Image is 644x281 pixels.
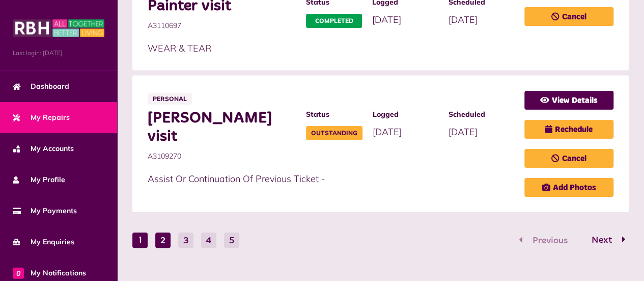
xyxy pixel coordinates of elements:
span: Personal [148,93,192,105]
button: Go to page 3 [178,233,193,248]
button: Go to page 5 [224,233,239,248]
span: My Repairs [13,112,70,123]
span: A3110697 [148,20,296,31]
p: WEAR & TEAR [148,41,514,55]
span: My Notifications [13,268,86,278]
a: Rechedule [524,120,613,139]
span: [PERSON_NAME] visit [148,109,296,146]
a: Cancel [524,7,613,26]
span: Completed [306,14,362,28]
a: Add Photos [524,178,613,197]
span: Next [584,236,620,245]
span: [DATE] [449,126,478,138]
span: [DATE] [372,14,401,25]
img: MyRBH [13,18,104,38]
span: My Payments [13,206,77,216]
span: Status [306,109,362,120]
span: [DATE] [449,14,478,25]
span: Logged [373,109,438,120]
span: My Accounts [13,143,74,154]
span: Last login: [DATE] [13,48,104,58]
span: [DATE] [373,126,402,138]
span: My Profile [13,174,65,185]
button: Go to page 2 [581,233,629,248]
span: Scheduled [449,109,514,120]
button: Go to page 2 [155,233,171,248]
span: My Enquiries [13,237,74,247]
span: Dashboard [13,81,69,92]
button: Go to page 4 [201,233,216,248]
span: Outstanding [306,126,362,140]
a: Cancel [524,149,613,168]
p: Assist Or Continuation Of Previous Ticket - [148,172,514,186]
span: A3109270 [148,151,296,162]
a: View Details [524,91,613,110]
span: 0 [13,267,24,278]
